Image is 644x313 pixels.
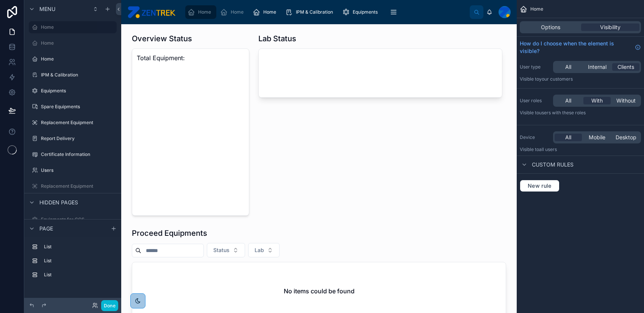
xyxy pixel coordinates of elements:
label: Certificate Information [41,151,115,157]
span: New rule [525,182,555,189]
img: App logo [127,6,175,18]
span: Equipments [353,9,378,15]
span: Visibility [600,23,621,31]
a: Home [29,53,117,65]
label: Equipments for CCS [41,216,115,223]
a: Home [29,37,117,49]
span: All [565,134,571,141]
label: Home [41,40,115,46]
div: scrollable content [24,237,121,288]
label: Replacement Equipment [41,120,115,126]
span: Home [263,9,276,15]
a: Equipments for CCS [29,213,117,226]
span: IPM & Calibration [296,9,333,15]
span: Clients [617,63,634,71]
label: List [44,258,114,264]
label: List [44,272,114,278]
a: Home [218,5,249,19]
label: Home [41,56,115,62]
label: Equipments [41,88,115,94]
label: List [44,244,114,250]
span: Desktop [616,134,636,141]
span: Home [231,9,244,15]
a: Report Delivery [29,132,117,145]
span: Menu [39,5,55,13]
label: Report Delivery [41,135,115,142]
a: Certificate Information [29,148,117,160]
span: Options [541,23,560,31]
a: Home [29,21,117,33]
a: Equipments [29,85,117,97]
label: User type [520,64,550,70]
a: Users [29,164,117,176]
button: Done [101,300,118,311]
span: Custom rules [532,161,574,168]
a: Replacement Equipment [29,117,117,129]
span: Hidden pages [39,199,78,206]
label: Home [41,24,112,30]
p: Visible to [520,76,641,82]
span: all users [539,146,557,152]
span: How do I choose when the element is visible? [520,40,632,55]
a: How do I choose when the element is visible? [520,40,641,55]
span: Page [39,225,53,232]
span: Home [530,6,543,12]
span: All [565,63,571,71]
span: Without [616,97,636,104]
label: Device [520,134,550,140]
a: Equipments [340,5,383,19]
label: User roles [520,98,550,104]
a: IPM & Calibration [283,5,338,19]
a: Home [185,5,216,19]
label: Spare Equipments [41,104,115,110]
label: Users [41,167,115,173]
button: New rule [520,180,560,192]
span: Internal [588,63,606,71]
label: IPM & Calibration [41,72,115,78]
p: Visible to [520,110,641,116]
span: Your customers [539,76,573,82]
label: Replacement Equipment [41,183,115,189]
span: Users with these roles [539,110,586,115]
a: IPM & Calibration [29,69,117,81]
span: Home [198,9,211,15]
span: With [591,97,603,104]
p: Visible to [520,146,641,153]
span: Mobile [589,134,605,141]
a: Home [250,5,281,19]
a: Replacement Equipment [29,180,117,192]
div: scrollable content [181,4,470,20]
a: Spare Equipments [29,101,117,113]
span: All [565,97,571,104]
